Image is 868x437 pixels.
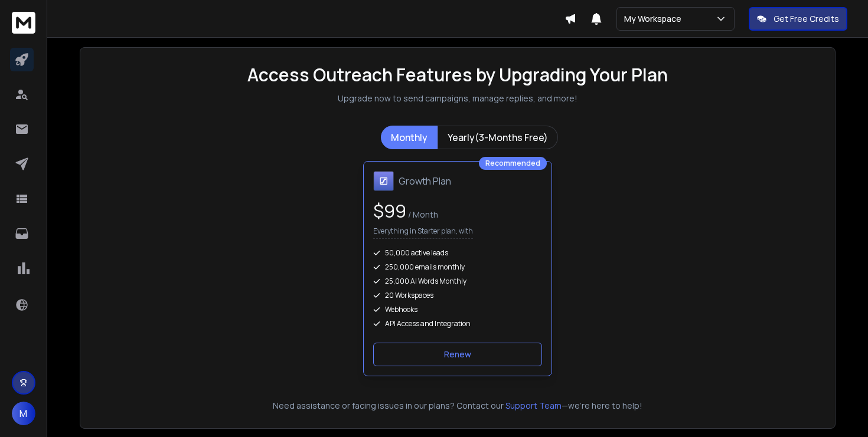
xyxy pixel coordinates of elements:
div: 250,000 emails monthly [373,262,542,272]
button: M [12,402,35,425]
p: My Workspace [624,13,686,25]
img: Growth Plan icon [373,171,394,191]
button: Get Free Credits [749,7,847,31]
span: $ 99 [373,199,406,223]
div: Recommended [479,157,547,170]
p: Get Free Credits [774,13,839,25]
button: Renew [373,343,542,366]
button: Monthly [381,126,438,149]
h1: Growth Plan [399,174,451,188]
h1: Access Outreach Features by Upgrading Your Plan [247,64,668,86]
div: 50,000 active leads [373,248,542,258]
button: Yearly(3-Months Free) [438,126,558,149]
span: / Month [406,209,438,220]
div: API Access and Integration [373,319,542,328]
p: Upgrade now to send campaigns, manage replies, and more! [338,93,577,104]
div: 25,000 AI Words Monthly [373,277,542,286]
p: Everything in Starter plan, with [373,226,473,239]
p: Need assistance or facing issues in our plans? Contact our —we're here to help! [97,400,818,412]
div: Webhooks [373,305,542,314]
div: 20 Workspaces [373,291,542,300]
button: Support Team [505,400,562,412]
